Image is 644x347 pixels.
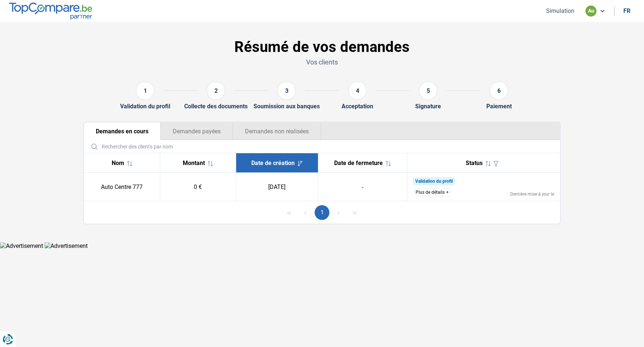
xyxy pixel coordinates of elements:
img: Advertisement [45,242,88,249]
button: Plus de détails [413,188,451,196]
input: Rechercher des clients par nom [87,140,557,153]
div: 3 [277,81,296,100]
button: First Page [282,205,297,220]
div: fr [623,7,630,14]
button: Last Page [347,205,362,220]
button: Previous Page [298,205,313,220]
span: Validation du profil [415,179,453,184]
div: au [585,6,596,17]
td: - [318,173,407,201]
h1: Résumé de vos demandes [83,38,561,56]
span: Date de création [251,160,295,167]
div: 1 [136,81,154,100]
button: Simulation [544,7,577,15]
td: Auto Centre 777 [84,173,160,201]
div: Signature [415,103,441,110]
div: Collecte des documents [184,103,248,110]
span: Status [466,160,483,167]
p: Vos clients [83,57,561,67]
button: Demandes non réalisées [233,122,321,140]
div: 5 [419,81,437,100]
div: Soumission aux banques [253,103,320,110]
div: 6 [490,81,508,100]
button: Next Page [331,205,346,220]
span: Nom [112,160,124,167]
div: Dernière mise à jour le [510,192,554,196]
span: Date de fermeture [334,160,383,167]
span: Montant [183,160,205,167]
button: Demandes en cours [84,122,161,140]
div: 4 [348,81,367,100]
div: Validation du profil [120,103,170,110]
div: Paiement [486,103,512,110]
div: 2 [207,81,225,100]
img: TopCompare.be [9,3,92,19]
td: 0 € [160,173,236,201]
div: Acceptation [342,103,373,110]
td: [DATE] [236,173,318,201]
button: Demandes payées [161,122,233,140]
button: Page 1 [315,205,329,220]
